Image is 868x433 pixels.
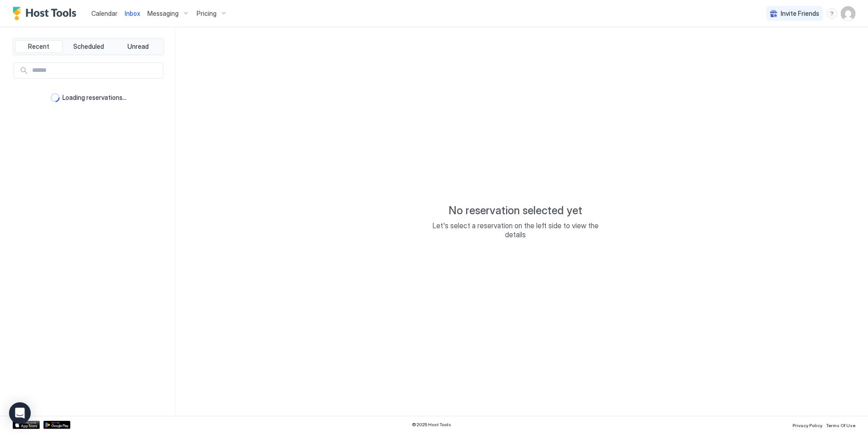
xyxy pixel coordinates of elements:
span: Unread [127,42,149,51]
a: Google Play Store [43,421,71,429]
a: Privacy Policy [793,420,822,429]
div: menu [826,8,837,19]
a: App Store [13,421,40,429]
div: Open Intercom Messenger [9,402,31,424]
span: Loading reservations... [62,94,127,102]
a: Inbox [125,9,140,18]
a: Host Tools Logo [13,7,80,20]
span: © 2025 Host Tools [412,422,451,428]
span: Messaging [147,9,179,18]
span: Invite Friends [781,9,819,18]
span: Inbox [125,9,140,17]
span: No reservation selected yet [448,204,582,217]
a: Calendar [91,9,118,18]
span: Scheduled [73,42,104,51]
button: Recent [15,40,63,53]
input: Input Field [28,63,163,78]
div: tab-group [13,38,164,55]
span: Privacy Policy [793,423,822,428]
a: Terms Of Use [826,420,855,429]
div: User profile [841,6,855,21]
span: Recent [28,42,49,51]
button: Unread [114,40,162,53]
button: Scheduled [65,40,113,53]
span: Calendar [91,9,118,17]
span: Pricing [197,9,217,18]
div: loading [51,93,60,102]
span: Terms Of Use [826,423,855,428]
span: Let's select a reservation on the left side to view the details [425,221,606,239]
